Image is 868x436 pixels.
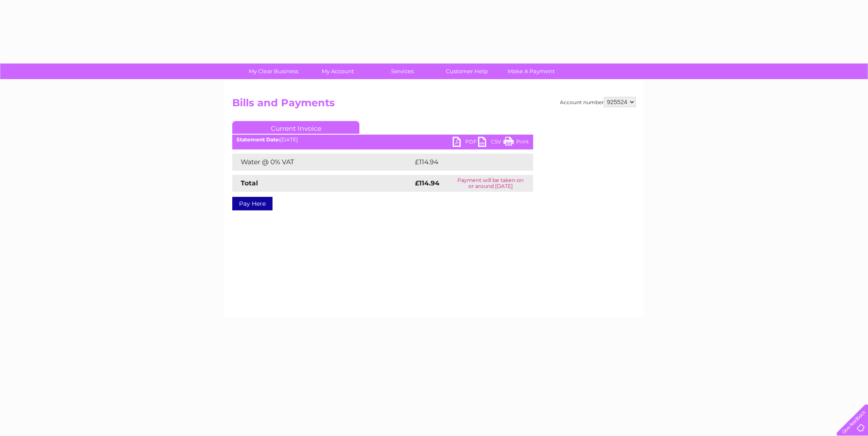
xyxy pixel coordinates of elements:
a: Services [367,63,437,79]
a: Make A Payment [496,63,566,79]
a: Current Invoice [232,121,359,134]
a: PDF [453,137,478,149]
a: Customer Help [432,63,502,79]
a: CSV [478,137,504,149]
div: [DATE] [232,137,533,143]
td: Water @ 0% VAT [232,154,413,171]
a: My Account [303,63,373,79]
strong: £114.94 [415,179,440,187]
a: Print [504,137,529,149]
div: Account number [560,97,636,107]
h2: Bills and Payments [232,97,636,113]
td: £114.94 [413,154,517,171]
a: My Clear Business [239,63,309,79]
b: Statement Date: [236,136,280,143]
strong: Total [241,179,258,187]
td: Payment will be taken on or around [DATE] [448,175,533,192]
a: Pay Here [232,197,273,210]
